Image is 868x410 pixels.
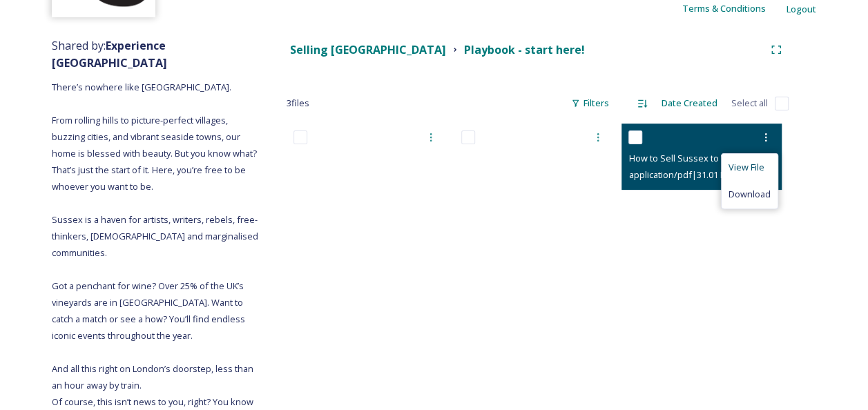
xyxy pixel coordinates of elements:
[287,124,447,296] iframe: msdoc-iframe
[682,2,766,14] span: Terms & Conditions
[655,90,724,117] div: Date Created
[52,38,167,70] span: Shared by:
[628,168,752,181] span: application/pdf | 31.01 MB | 0 x 0
[454,124,615,296] iframe: msdoc-iframe
[787,3,816,15] span: Logout
[729,188,771,201] span: Download
[52,38,167,70] strong: Experience [GEOGRAPHIC_DATA]
[464,42,585,57] strong: Playbook - start here!
[290,42,446,57] strong: Selling [GEOGRAPHIC_DATA]
[729,161,764,174] span: View File
[731,97,768,110] span: Select all
[287,97,309,110] span: 3 file s
[628,151,808,164] span: How to Sell Sussex to Visitors Playbook.pdf
[564,90,616,117] div: Filters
